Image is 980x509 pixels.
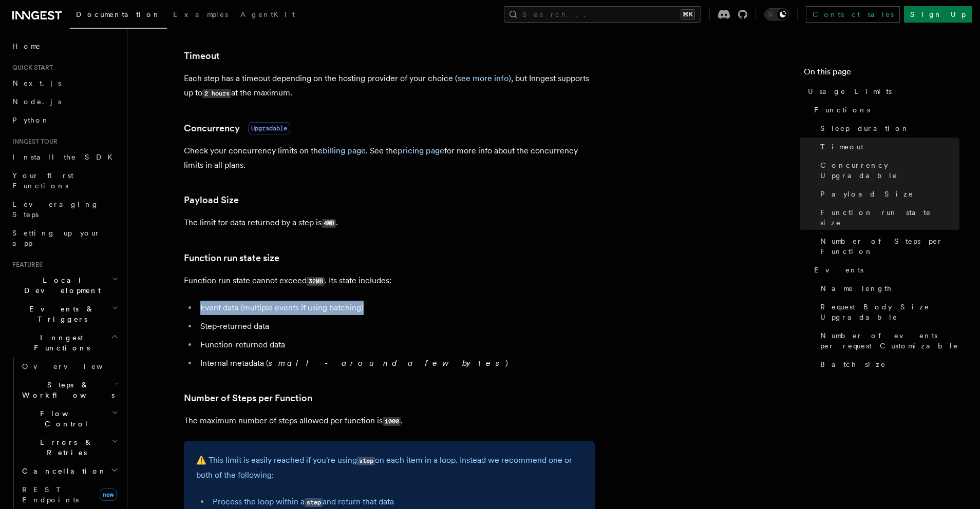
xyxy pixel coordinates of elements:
[8,224,121,252] a: Setting up your app
[12,116,50,124] span: Python
[18,357,121,376] a: Overview
[904,6,972,23] a: Sign Up
[184,273,595,288] p: Function run state cannot exceed . Its state includes:
[184,391,312,405] a: Number of Steps per Function
[8,304,112,324] span: Events & Triggers
[269,358,505,368] em: small - around a few bytes
[816,326,959,355] a: Number of events per request Customizable
[398,146,444,155] a: pricing page
[184,216,595,230] p: The limit for data returned by a step is .
[18,437,111,458] span: Errors & Retries
[806,6,900,23] a: Contact sales
[764,8,789,21] button: Toggle dark mode
[202,89,231,98] code: 2 hours
[816,119,959,138] a: Sleep duration
[820,236,959,257] span: Number of Steps per Function
[12,153,119,161] span: Install the SDK
[8,271,121,300] button: Local Development
[12,41,41,51] span: Home
[804,82,959,101] a: Usage Limits
[8,111,121,129] a: Python
[808,86,892,96] span: Usage Limits
[323,146,366,155] a: billing page
[383,417,401,426] code: 1000
[184,251,279,265] a: Function run state size
[814,105,870,115] span: Functions
[76,10,161,18] span: Documentation
[184,71,595,101] p: Each step has a timeout depending on the hosting provider of your choice ( ), but Inngest support...
[816,203,959,232] a: Function run state size
[8,148,121,166] a: Install the SDK
[167,3,234,28] a: Examples
[22,362,128,370] span: Overview
[22,485,79,504] span: REST Endpoints
[307,277,325,286] code: 32MB
[100,488,117,501] span: new
[820,207,959,228] span: Function run state size
[816,279,959,298] a: Name length
[681,9,695,19] kbd: ⌘K
[816,185,959,203] a: Payload Size
[197,319,595,334] li: Step-returned data
[816,232,959,261] a: Number of Steps per Function
[810,261,959,279] a: Events
[12,171,73,190] span: Your first Functions
[820,330,959,351] span: Number of events per request Customizable
[820,359,886,369] span: Batch size
[8,195,121,224] a: Leveraging Steps
[8,74,121,92] a: Next.js
[820,142,863,152] span: Timeout
[322,219,336,228] code: 4MB
[70,3,167,29] a: Documentation
[197,356,595,370] li: Internal metadata ( )
[804,66,959,82] h4: On this page
[357,457,375,465] code: step
[8,328,121,357] button: Inngest Functions
[820,123,910,133] span: Sleep duration
[234,3,301,28] a: AgentKit
[820,302,959,322] span: Request Body Size Upgradable
[197,301,595,315] li: Event data (multiple events if using batching)
[820,189,914,199] span: Payload Size
[18,462,121,480] button: Cancellation
[816,355,959,374] a: Batch size
[18,480,121,509] a: REST Endpointsnew
[18,433,121,462] button: Errors & Retries
[184,193,239,207] a: Payload Size
[305,498,323,507] code: step
[8,37,121,55] a: Home
[8,92,121,111] a: Node.js
[184,49,220,63] a: Timeout
[816,138,959,156] a: Timeout
[184,414,595,428] p: The maximum number of steps allowed per function is .
[816,156,959,185] a: Concurrency Upgradable
[12,200,99,219] span: Leveraging Steps
[18,404,121,433] button: Flow Control
[458,73,508,83] a: see more info
[18,408,111,429] span: Flow Control
[197,338,595,352] li: Function-returned data
[18,466,107,476] span: Cancellation
[8,300,121,328] button: Events & Triggers
[12,229,101,247] span: Setting up your app
[8,138,58,146] span: Inngest tour
[814,265,863,275] span: Events
[184,144,595,172] p: Check your concurrency limits on the . See the for more info about the concurrency limits in all ...
[248,122,290,134] span: Upgradable
[196,453,582,482] p: ⚠️ This limit is easily reached if you're using on each item in a loop. Instead we recommend one ...
[820,283,892,293] span: Name length
[8,166,121,195] a: Your first Functions
[12,97,61,106] span: Node.js
[184,121,290,135] a: ConcurrencyUpgradable
[8,275,112,296] span: Local Development
[8,64,53,72] span: Quick start
[12,79,61,87] span: Next.js
[8,332,111,353] span: Inngest Functions
[816,298,959,326] a: Request Body Size Upgradable
[173,10,228,18] span: Examples
[820,160,959,181] span: Concurrency Upgradable
[810,101,959,119] a: Functions
[8,261,43,269] span: Features
[18,380,115,400] span: Steps & Workflows
[504,6,701,23] button: Search...⌘K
